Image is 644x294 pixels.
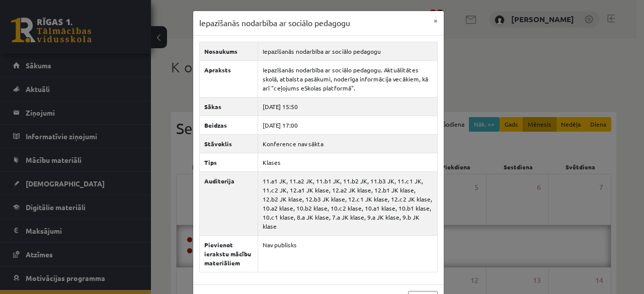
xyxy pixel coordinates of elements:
th: Sākas [199,97,258,116]
td: Klases [258,153,437,171]
td: Iepazīšanās nodarbība ar sociālo pedagogu [258,42,437,60]
th: Beidzas [199,116,258,134]
td: [DATE] 17:00 [258,116,437,134]
th: Apraksts [199,60,258,97]
h3: Iepazīšanās nodarbība ar sociālo pedagogu [199,17,350,29]
th: Auditorija [199,171,258,235]
td: Nav publisks [258,235,437,272]
td: 11.a1 JK, 11.a2 JK, 11.b1 JK, 11.b2 JK, 11.b3 JK, 11.c1 JK, 11.c2 JK, 12.a1 JK klase, 12.a2 JK kl... [258,171,437,235]
th: Pievienot ierakstu mācību materiāliem [199,235,258,272]
th: Tips [199,153,258,171]
td: Konference nav sākta [258,134,437,153]
button: × [428,11,444,30]
th: Nosaukums [199,42,258,60]
td: [DATE] 15:50 [258,97,437,116]
th: Stāvoklis [199,134,258,153]
td: Iepazīšanās nodarbība ar sociālo pedagogu. Aktuālitātes skolā, atbalsta pasākumi, noderīga inform... [258,60,437,97]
